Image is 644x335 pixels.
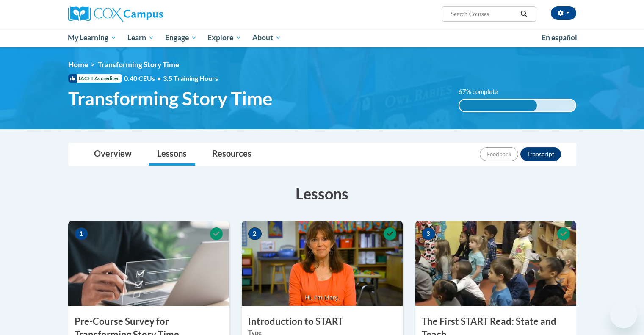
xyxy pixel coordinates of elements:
[68,6,229,22] a: Cox Campus
[68,33,116,43] span: My Learning
[517,9,530,19] button: Search
[536,29,583,47] a: En español
[75,227,88,240] span: 1
[86,143,140,166] a: Overview
[122,28,160,47] a: Learn
[124,74,163,83] span: 0.40 CEUs
[163,74,218,82] span: 3.5 Training Hours
[242,315,403,328] h3: Introduction to START
[68,183,576,204] h3: Lessons
[68,74,122,83] span: IACET Accredited
[450,9,517,19] input: Search Courses
[542,33,577,42] span: En español
[247,28,287,47] a: About
[68,221,229,306] img: Course Image
[204,143,260,166] a: Resources
[68,6,163,22] img: Cox Campus
[68,87,273,110] span: Transforming Story Time
[459,100,537,111] div: 67% complete
[165,33,197,43] span: Engage
[610,301,637,328] iframe: Button to launch messaging window
[459,87,507,97] label: 67% complete
[55,28,589,47] div: Main menu
[422,227,435,240] span: 3
[157,74,161,82] span: •
[160,28,202,47] a: Engage
[252,33,281,43] span: About
[68,60,88,69] a: Home
[98,60,179,69] span: Transforming Story Time
[202,28,247,47] a: Explore
[63,28,122,47] a: My Learning
[242,221,403,306] img: Course Image
[248,227,262,240] span: 2
[149,143,195,166] a: Lessons
[551,6,576,20] button: Account Settings
[415,221,576,306] img: Course Image
[127,33,154,43] span: Learn
[520,147,561,161] button: Transcript
[207,33,241,43] span: Explore
[480,147,518,161] button: Feedback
